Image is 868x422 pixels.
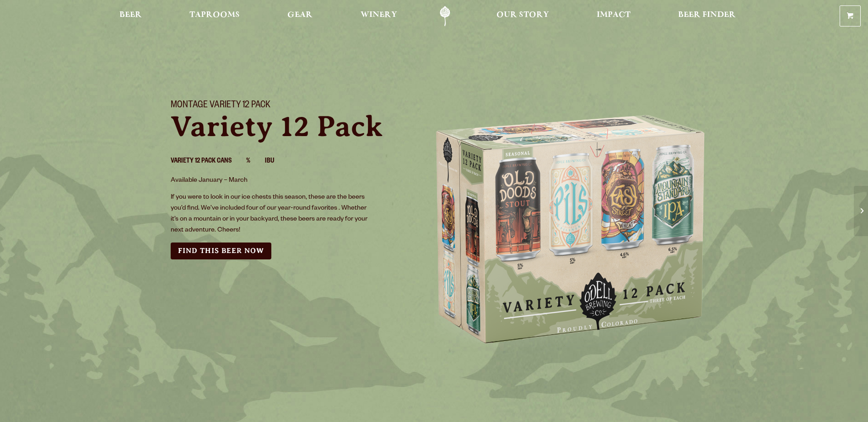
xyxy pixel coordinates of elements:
a: Winery [355,6,403,26]
li: % [246,156,265,168]
span: Beer [119,11,142,19]
span: Impact [597,11,631,19]
span: Beer Finder [678,11,736,19]
a: Our Story [491,6,555,26]
a: Gear [281,6,318,26]
a: Impact [591,6,636,26]
span: Gear [287,11,313,19]
a: Beer Finder [672,6,742,26]
h1: Montage Variety 12 Pack [171,100,423,112]
a: Taprooms [183,6,246,26]
li: IBU [265,156,289,168]
span: Taprooms [189,11,240,19]
span: Winery [361,11,397,19]
p: If you were to look in our ice chests this season, these are the beers you’d find. We’ve included... [171,192,373,236]
li: Variety 12 Pack Cans [171,156,246,168]
p: Variety 12 Pack [171,112,423,141]
p: Available January – March [171,175,373,186]
a: Beer [113,6,148,26]
a: Find this Beer Now [171,243,271,259]
a: Odell Home [428,6,462,26]
span: Our Story [496,11,549,19]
